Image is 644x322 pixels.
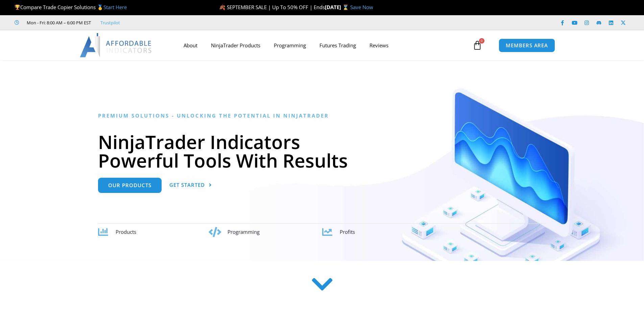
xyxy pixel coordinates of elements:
[219,4,325,10] span: 🍂 SEPTEMBER SALE | Up To 50% OFF | Ends
[98,113,546,119] h6: Premium Solutions - Unlocking the Potential in NinjaTrader
[363,38,395,53] a: Reviews
[100,19,120,27] a: Trustpilot
[15,4,127,10] span: Compare Trade Copier Solutions 🥇
[169,182,205,188] span: Get Started
[462,35,492,55] a: 0
[98,178,162,193] a: Our Products
[340,228,355,235] span: Profits
[98,132,546,170] h1: NinjaTrader Indicators Powerful Tools With Results
[108,183,151,188] span: Our Products
[499,39,555,52] a: MEMBERS AREA
[15,5,20,10] img: 🏆
[103,4,127,10] a: Start Here
[267,38,313,53] a: Programming
[204,38,267,53] a: NinjaTrader Products
[228,228,260,235] span: Programming
[169,178,212,193] a: Get Started
[479,38,484,44] span: 0
[25,19,91,27] span: Mon - Fri: 8:00 AM – 6:00 PM EST
[80,33,152,57] img: LogoAI | Affordable Indicators – NinjaTrader
[506,43,548,48] span: MEMBERS AREA
[177,38,204,53] a: About
[350,4,373,10] a: Save Now
[116,228,136,235] span: Products
[325,4,350,10] strong: [DATE] ⌛
[177,38,471,53] nav: Menu
[313,38,363,53] a: Futures Trading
